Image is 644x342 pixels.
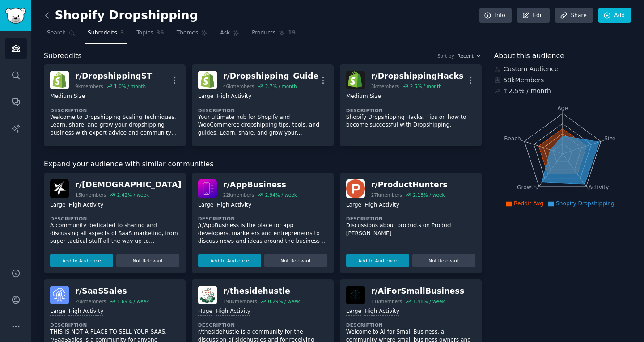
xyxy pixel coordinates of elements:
[346,114,475,129] p: Shopify Dropshipping Hacks. Tips on how to become successful with Dropshipping.
[68,308,103,316] div: High Activity
[198,308,212,316] div: Huge
[198,322,327,328] dt: Description
[75,298,106,304] div: 20k members
[44,64,186,146] a: DropshippingSTr/DropshippingST9kmembers1.0% / monthMedium SizeDescriptionWelcome to Dropshipping ...
[364,308,399,316] div: High Activity
[50,93,85,101] div: Medium Size
[458,53,474,59] span: Recent
[75,192,106,198] div: 15k members
[264,254,327,267] button: Not Relevant
[68,201,103,210] div: High Activity
[249,26,299,44] a: Products19
[346,107,475,114] dt: Description
[216,201,251,210] div: High Activity
[50,254,113,267] button: Add to Audience
[198,201,213,210] div: Large
[198,286,217,304] img: thesidehustle
[346,179,365,198] img: ProductHunters
[50,114,179,137] p: Welcome to Dropshipping Scaling Techniques. Learn, share, and grow your dropshipping business wit...
[371,298,402,304] div: 11k members
[371,286,465,297] div: r/ AiForSmallBusiness
[198,107,327,114] dt: Description
[517,184,537,190] tspan: Growth
[346,215,475,222] dt: Description
[198,71,217,89] img: Dropshipping_Guide
[413,192,445,198] div: 2.18 % / week
[252,29,275,37] span: Products
[346,308,361,316] div: Large
[136,29,153,37] span: Topics
[198,114,327,137] p: Your ultimate hub for Shopify and WooCommerce dropshipping tips, tools, and guides. Learn, share,...
[364,201,399,210] div: High Activity
[192,64,334,146] a: Dropshipping_Guider/Dropshipping_Guide46kmembers2.7% / monthLargeHigh ActivityDescriptionYour ult...
[120,29,124,37] span: 3
[50,179,69,198] img: SaaSMarketing
[588,184,609,190] tspan: Activity
[479,8,512,23] a: Info
[504,86,551,96] div: ↑ 2.5 % / month
[371,83,399,89] div: 3k members
[494,76,632,85] div: 58k Members
[216,308,250,316] div: High Activity
[44,26,78,44] a: Search
[371,179,448,190] div: r/ ProductHunters
[346,201,361,210] div: Large
[50,107,179,114] dt: Description
[198,93,213,101] div: Large
[223,83,254,89] div: 46k members
[217,26,242,44] a: Ask
[116,254,179,267] button: Not Relevant
[85,26,127,44] a: Subreddits3
[117,298,149,304] div: 1.69 % / week
[494,51,564,62] span: About this audience
[75,71,152,82] div: r/ DropshippingST
[50,308,65,316] div: Large
[47,29,66,37] span: Search
[346,286,365,304] img: AiForSmallBusiness
[514,200,543,207] span: Reddit Avg
[437,53,454,59] div: Sort by
[371,71,464,82] div: r/ DropshippingHacks
[494,64,632,74] div: Custom Audience
[288,29,296,37] span: 19
[265,83,297,89] div: 2.7 % / month
[265,192,297,198] div: 2.94 % / week
[346,322,475,328] dt: Description
[371,192,402,198] div: 27k members
[458,53,482,59] button: Recent
[223,179,297,190] div: r/ AppBusiness
[556,200,614,207] span: Shopify Dropshipping
[88,29,117,37] span: Subreddits
[50,215,179,222] dt: Description
[346,71,365,89] img: DropshippingHacks
[177,29,199,37] span: Themes
[220,29,230,37] span: Ask
[604,135,615,141] tspan: Size
[174,26,211,44] a: Themes
[198,215,327,222] dt: Description
[346,254,409,267] button: Add to Audience
[268,298,300,304] div: 0.29 % / week
[198,179,217,198] img: AppBusiness
[198,222,327,245] p: /r/AppBusiness is the place for app developers, marketers and entrepreneurs to discuss news and i...
[50,286,69,304] img: SaaSSales
[117,192,149,198] div: 2.42 % / week
[133,26,167,44] a: Topics36
[75,286,149,297] div: r/ SaaSSales
[598,8,631,23] a: Add
[198,254,261,267] button: Add to Audience
[223,298,257,304] div: 198k members
[557,105,568,111] tspan: Age
[346,93,381,101] div: Medium Size
[75,179,182,190] div: r/ [DEMOGRAPHIC_DATA]
[44,51,82,62] span: Subreddits
[346,222,475,237] p: Discussions about products on Product [PERSON_NAME]
[216,93,251,101] div: High Activity
[340,64,482,146] a: DropshippingHacksr/DropshippingHacks3kmembers2.5% / monthMedium SizeDescriptionShopify Dropshippi...
[114,83,146,89] div: 1.0 % / month
[50,322,179,328] dt: Description
[157,29,164,37] span: 36
[223,286,300,297] div: r/ thesidehustle
[44,159,213,170] span: Expand your audience with similar communities
[517,8,550,23] a: Edit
